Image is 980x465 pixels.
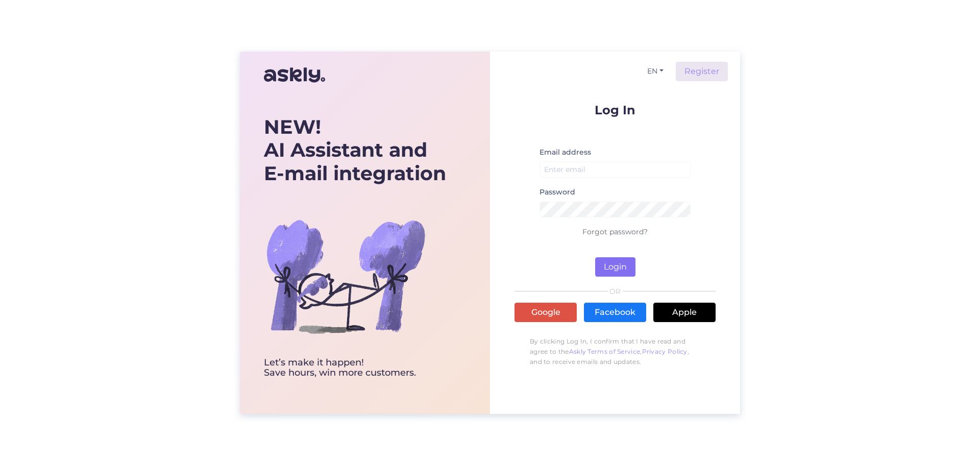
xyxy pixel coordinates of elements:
[582,227,648,236] a: Forgot password?
[608,288,623,295] span: OR
[642,348,688,355] a: Privacy Policy
[540,147,591,158] label: Email address
[264,115,321,139] b: NEW!
[653,303,716,322] a: Apple
[595,257,635,277] button: Login
[569,348,641,355] a: Askly Terms of Service
[540,187,575,198] label: Password
[264,358,446,378] div: Let’s make it happen! Save hours, win more customers.
[540,162,691,178] input: Enter email
[676,62,728,81] a: Register
[514,331,716,372] p: By clicking Log In, I confirm that I have read and agree to the , , and to receive emails and upd...
[264,115,446,185] div: AI Assistant and E-mail integration
[264,194,427,358] img: bg-askly
[643,64,668,79] button: EN
[514,303,577,322] a: Google
[264,63,325,87] img: Askly
[514,104,716,116] p: Log In
[584,303,646,322] a: Facebook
